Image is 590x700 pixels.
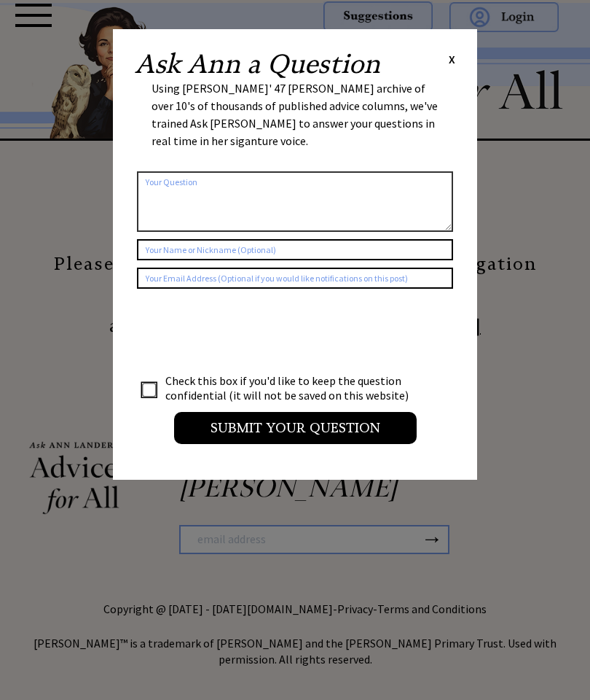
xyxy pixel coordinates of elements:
div: Using [PERSON_NAME]' 47 [PERSON_NAME] archive of over 10's of thousands of published advice colum... [152,79,438,164]
td: Check this box if you'd like to keep the question confidential (it will not be saved on this webs... [165,373,422,403]
input: Submit your Question [174,412,417,444]
span: X [449,52,455,66]
input: Your Email Address (Optional if you would like notifications on this post) [137,268,453,289]
input: Your Name or Nickname (Optional) [137,239,453,260]
h2: Ask Ann a Question [135,51,380,77]
iframe: reCAPTCHA [137,303,358,360]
